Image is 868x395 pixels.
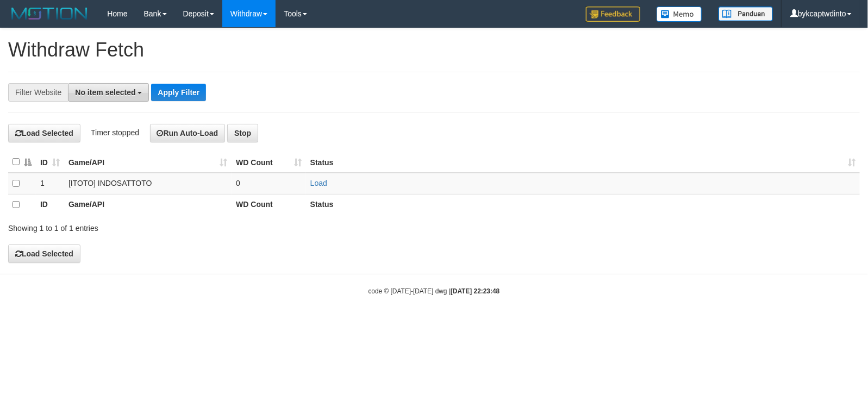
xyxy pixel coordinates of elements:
[64,152,232,173] th: Game/API: activate to sort column ascending
[8,83,68,102] div: Filter Website
[236,179,240,187] span: 0
[36,173,64,194] td: 1
[657,7,702,22] img: Button%20Memo.svg
[150,124,226,142] button: Run Auto-Load
[310,179,327,187] a: Load
[36,194,64,215] th: ID
[232,194,306,215] th: WD Count
[36,152,64,173] th: ID: activate to sort column ascending
[8,39,860,61] h1: Withdraw Fetch
[91,128,139,137] span: Timer stopped
[719,7,773,21] img: panduan.png
[586,7,640,22] img: Feedback.jpg
[8,218,353,234] div: Showing 1 to 1 of 1 entries
[451,287,499,295] strong: [DATE] 22:23:48
[64,194,232,215] th: Game/API
[68,83,149,102] button: No item selected
[8,5,91,22] img: MOTION_logo.png
[8,244,80,263] button: Load Selected
[8,124,80,142] button: Load Selected
[306,152,860,173] th: Status: activate to sort column ascending
[64,173,232,194] td: [ITOTO] INDOSATTOTO
[369,287,500,295] small: code © [DATE]-[DATE] dwg |
[232,152,306,173] th: WD Count: activate to sort column ascending
[151,84,206,101] button: Apply Filter
[227,124,258,142] button: Stop
[75,88,135,97] span: No item selected
[306,194,860,215] th: Status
